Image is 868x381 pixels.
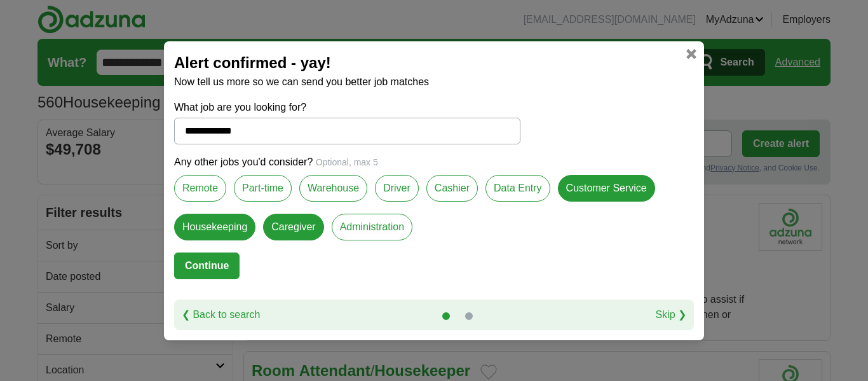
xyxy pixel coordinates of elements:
a: ❮ Back to search [182,307,260,322]
label: Driver [375,175,419,202]
label: Warehouse [299,175,367,202]
label: What job are you looking for? [174,100,520,115]
span: Optional, max 5 [316,157,378,167]
label: Administration [332,214,412,240]
button: Continue [174,253,240,279]
label: Part-time [234,175,292,202]
h2: Alert confirmed - yay! [174,52,694,74]
label: Cashier [426,175,478,202]
label: Housekeeping [174,214,255,240]
label: Data Entry [485,175,550,202]
a: Skip ❯ [655,307,686,322]
label: Customer Service [558,175,655,202]
label: Remote [174,175,226,202]
p: Any other jobs you'd consider? [174,155,694,170]
label: Caregiver [263,214,323,240]
p: Now tell us more so we can send you better job matches [174,74,694,90]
